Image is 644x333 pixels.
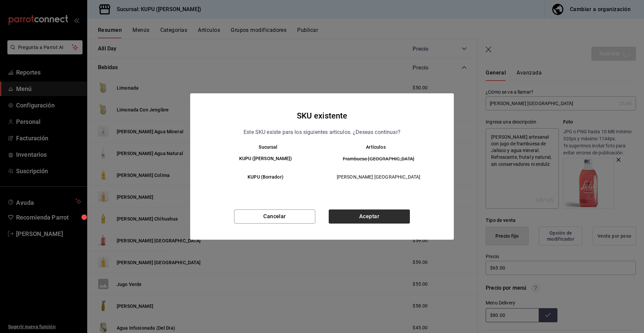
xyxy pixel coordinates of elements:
button: Cancelar [234,209,315,224]
th: Artículos [322,144,440,150]
th: Sucursal [204,144,322,150]
span: [PERSON_NAME] [GEOGRAPHIC_DATA] [328,174,429,180]
h6: KUPU (Borrador) [214,174,317,181]
span: Frambuesa [GEOGRAPHIC_DATA] [328,155,429,162]
button: Aceptar [329,209,410,224]
p: Este SKU existe para los siguientes articulos. ¿Deseas continuar? [244,128,400,137]
h4: SKU existente [297,109,347,122]
h6: KUPU ([PERSON_NAME]) [214,155,317,162]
